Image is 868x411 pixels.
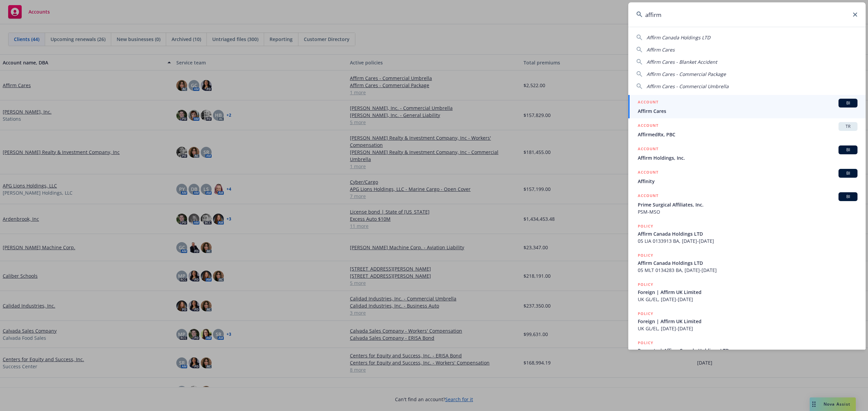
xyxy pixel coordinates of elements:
[638,154,857,161] span: Affirm Holdings, Inc.
[647,83,729,90] span: Affirm Cares - Commercial Umbrella
[647,46,675,53] span: Affirm Cares
[628,165,866,189] a: ACCOUNTBIAffinity
[647,59,717,65] span: Affirm Cares - Blanket Accident
[638,267,857,274] span: 05 MLT 0134283 BA, [DATE]-[DATE]
[628,142,866,165] a: ACCOUNTBIAffirm Holdings, Inc.
[841,170,855,176] span: BI
[638,169,658,177] h5: ACCOUNT
[841,194,855,200] span: BI
[638,230,857,237] span: Affirm Canada Holdings LTD
[638,223,653,230] h5: POLICY
[638,99,658,107] h5: ACCOUNT
[638,289,857,296] span: Foreign | Affirm UK Limited
[638,318,857,325] span: Foreign | Affirm UK Limited
[628,248,866,277] a: POLICYAffirm Canada Holdings LTD05 MLT 0134283 BA, [DATE]-[DATE]
[841,123,855,130] span: TR
[628,118,866,142] a: ACCOUNTTRAffirmedRx, PBC
[638,122,658,130] h5: ACCOUNT
[638,178,857,185] span: Affinity
[638,259,857,267] span: Affirm Canada Holdings LTD
[638,145,658,154] h5: ACCOUNT
[638,192,658,200] h5: ACCOUNT
[647,34,710,41] span: Affirm Canada Holdings LTD
[638,310,653,317] h5: POLICY
[638,252,653,259] h5: POLICY
[638,325,857,332] span: UK GL/EL, [DATE]-[DATE]
[628,219,866,248] a: POLICYAffirm Canada Holdings LTD05 LIA 0133913 BA, [DATE]-[DATE]
[638,201,857,208] span: Prime Surgical Affiliates, Inc.
[841,100,855,106] span: BI
[638,339,653,346] h5: POLICY
[638,296,857,303] span: UK GL/EL, [DATE]-[DATE]
[628,189,866,219] a: ACCOUNTBIPrime Surgical Affiliates, Inc.PSM-MSO
[638,281,653,288] h5: POLICY
[647,71,726,77] span: Affirm Cares - Commercial Package
[628,336,866,365] a: POLICYProperty | Affirm Canada Holdings LTD
[841,147,855,153] span: BI
[638,131,857,138] span: AffirmedRx, PBC
[638,347,857,354] span: Property | Affirm Canada Holdings LTD
[628,95,866,118] a: ACCOUNTBIAffirm Cares
[638,237,857,244] span: 05 LIA 0133913 BA, [DATE]-[DATE]
[628,277,866,307] a: POLICYForeign | Affirm UK LimitedUK GL/EL, [DATE]-[DATE]
[628,307,866,336] a: POLICYForeign | Affirm UK LimitedUK GL/EL, [DATE]-[DATE]
[638,208,857,215] span: PSM-MSO
[628,2,866,27] input: Search...
[638,107,857,115] span: Affirm Cares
